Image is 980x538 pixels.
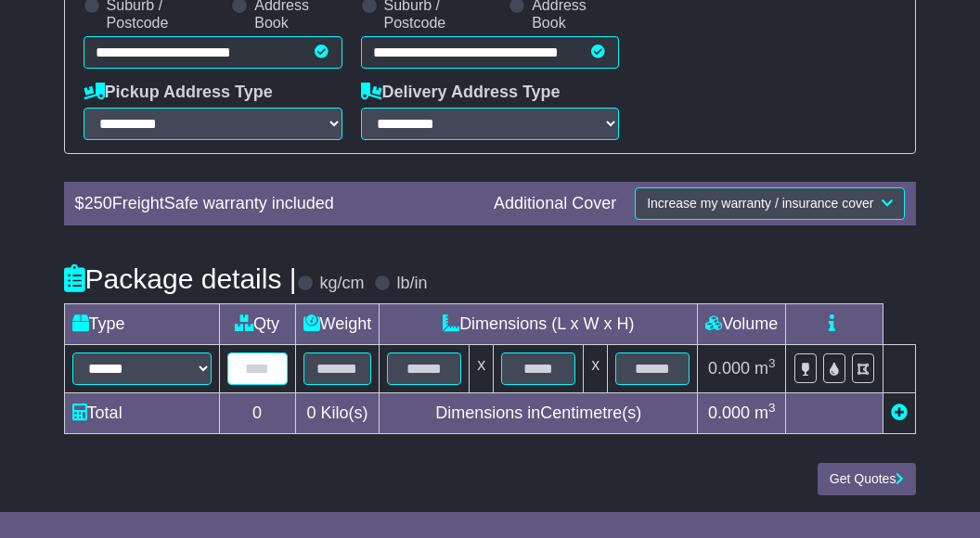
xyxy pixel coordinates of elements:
[320,274,365,294] label: kg/cm
[584,345,608,393] td: x
[295,304,380,345] td: Weight
[84,83,273,103] label: Pickup Address Type
[64,263,297,294] h4: Package details |
[698,304,786,345] td: Volume
[306,403,316,422] span: 0
[66,194,484,214] div: $ FreightSafe warranty included
[768,356,776,370] sup: 3
[380,393,698,434] td: Dimensions in Centimetre(s)
[64,393,219,434] td: Total
[84,194,112,212] span: 250
[219,393,295,434] td: 0
[708,359,750,378] span: 0.000
[708,403,750,422] span: 0.000
[647,196,873,211] span: Increase my warranty / insurance cover
[295,393,380,434] td: Kilo(s)
[64,304,219,345] td: Type
[891,403,908,422] a: Add new item
[397,274,428,294] label: lb/in
[754,403,776,422] span: m
[818,463,917,495] button: Get Quotes
[380,304,698,345] td: Dimensions (L x W x H)
[470,345,494,393] td: x
[768,401,776,415] sup: 3
[635,187,905,220] button: Increase my warranty / insurance cover
[484,194,625,214] div: Additional Cover
[361,83,561,103] label: Delivery Address Type
[754,359,776,378] span: m
[219,304,295,345] td: Qty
